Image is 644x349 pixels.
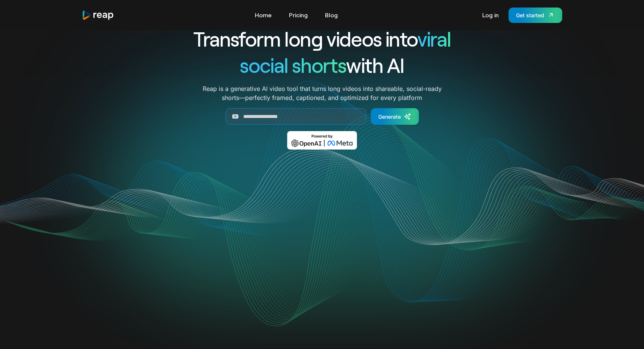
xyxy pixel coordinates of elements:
div: Get started [516,11,544,19]
a: Generate [371,108,419,125]
div: Generate [378,113,401,121]
a: Home [251,9,275,21]
h1: Transform long videos into [166,26,478,52]
span: social shorts [240,53,346,77]
a: Log in [478,9,503,21]
video: Your browser does not support the video tag. [171,160,473,312]
a: home [82,10,114,20]
span: viral [417,26,451,51]
a: Blog [321,9,342,21]
form: Generate Form [166,108,478,125]
p: Reap is a generative AI video tool that turns long videos into shareable, social-ready shorts—per... [203,84,442,102]
h1: with AI [166,52,478,78]
img: reap logo [82,10,114,20]
img: Powered by OpenAI & Meta [287,131,357,150]
a: Get started [509,8,562,23]
a: Pricing [285,9,311,21]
